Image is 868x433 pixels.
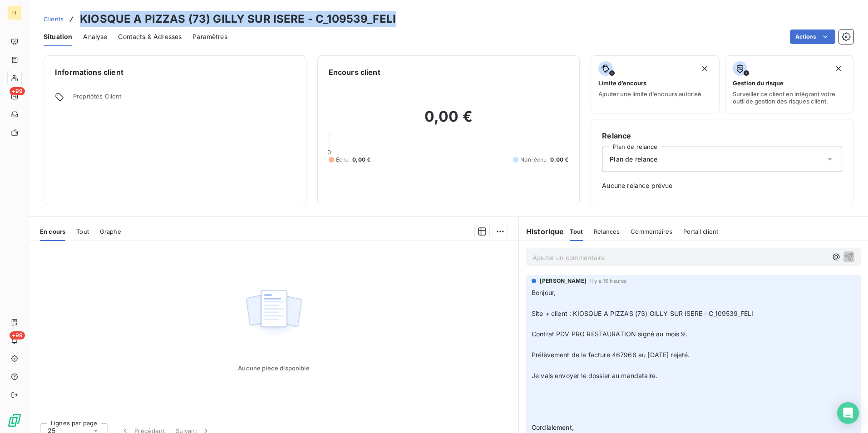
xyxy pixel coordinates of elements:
span: 0 [327,148,331,156]
span: Contrat PDV PRO RESTAURATION signé au mois 9. [532,330,687,338]
span: Site + client : KIOSQUE A PIZZAS (73) GILLY SUR ISERE - C_109539_FELI [532,310,753,317]
span: +99 [10,331,25,340]
span: Propriétés Client [73,93,295,105]
span: Prélèvement de la facture 467966 au [DATE] rejeté. [532,351,690,359]
span: Situation [44,32,72,41]
span: Surveiller ce client en intégrant votre outil de gestion des risques client. [733,90,846,105]
a: Clients [44,15,64,24]
div: Open Intercom Messenger [837,402,859,424]
h6: Informations client [55,67,295,78]
span: Contacts & Adresses [118,32,182,41]
h6: Relance [602,130,842,141]
span: Aucune relance prévue [602,181,842,190]
span: Tout [570,228,583,235]
span: Ajouter une limite d’encours autorisé [598,90,701,98]
span: Clients [44,15,64,23]
span: Aucune pièce disponible [238,364,309,372]
span: il y a 16 heures [590,278,626,284]
span: Graphe [100,228,121,235]
span: Analyse [83,32,107,41]
span: Limite d’encours [598,79,646,87]
h3: KIOSQUE A PIZZAS (73) GILLY SUR ISERE - C_109539_FELI [80,11,396,27]
span: Plan de relance [610,155,657,164]
h2: 0,00 € [329,108,569,135]
div: FI [7,5,22,20]
span: Bonjour, [532,289,556,296]
button: Gestion du risqueSurveiller ce client en intégrant votre outil de gestion des risques client. [725,55,853,113]
span: 0,00 € [550,156,568,164]
span: 0,00 € [352,156,370,164]
span: Portail client [683,228,718,235]
span: Échu [336,156,349,164]
span: +99 [10,87,25,95]
button: Actions [790,30,835,44]
img: Logo LeanPay [7,413,22,428]
span: Cordialement, [532,423,574,431]
img: Empty state [245,285,303,341]
span: Commentaires [631,228,672,235]
button: Limite d’encoursAjouter une limite d’encours autorisé [591,55,719,113]
span: Gestion du risque [733,79,784,87]
span: Non-échu [520,156,547,164]
h6: Encours client [329,67,380,78]
span: En cours [40,228,65,235]
span: Tout [76,228,89,235]
h6: Historique [519,226,564,237]
span: Relances [594,228,620,235]
span: [PERSON_NAME] [540,277,587,285]
span: Je vais envoyer le dossier au mandataire. [532,372,657,379]
span: Paramètres [192,32,227,41]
